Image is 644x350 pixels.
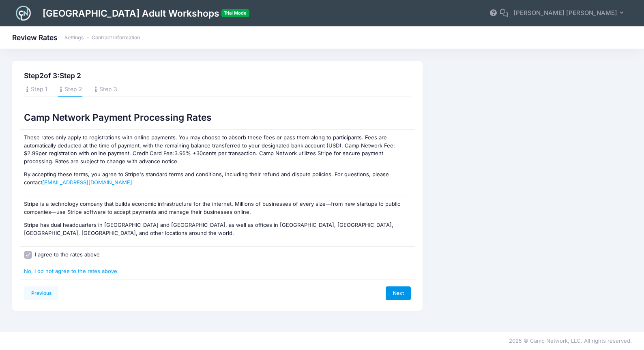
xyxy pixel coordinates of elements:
a: Previous [24,286,58,300]
span: Step 2 [60,71,81,80]
span: 30 [196,150,203,156]
a: Step 1 [24,83,47,97]
h3: Step of 3: [24,71,411,80]
a: Next [386,286,411,300]
span: [PERSON_NAME] [PERSON_NAME] [513,9,617,17]
a: Step 3 [93,83,117,97]
h1: [GEOGRAPHIC_DATA] Adult Workshops [43,2,249,24]
a: Step 2 [58,83,82,97]
span: 2 [39,71,44,80]
a: No, I do not agree to the rates above. [24,268,119,274]
span: 2.99 [27,150,39,156]
span: 3.95 [174,150,186,156]
a: Settings [64,35,84,41]
span: 2025 © Camp Network, LLC. All rights reserved. [509,337,632,344]
img: Logo [12,2,34,24]
button: [PERSON_NAME] [PERSON_NAME] [508,4,632,23]
p: Stripe is a technology company that builds economic infrastructure for the internet. Millions of ... [24,200,411,216]
p: By accepting these terms, you agree to Stripe's standard terms and conditions, including their re... [24,171,411,186]
a: Contract Information [92,35,140,41]
label: I agree to the rates above [35,251,100,259]
a: [EMAIL_ADDRESS][DOMAIN_NAME] [42,179,132,186]
p: These rates only apply to registrations with online payments. You may choose to absorb these fees... [24,134,411,165]
span: Trial Mode [221,9,249,17]
h1: Camp Network Payment Processing Rates [24,112,411,123]
p: Stripe has dual headquarters in [GEOGRAPHIC_DATA] and [GEOGRAPHIC_DATA], as well as offices in [G... [24,221,411,237]
h1: Review Rates [12,33,140,42]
